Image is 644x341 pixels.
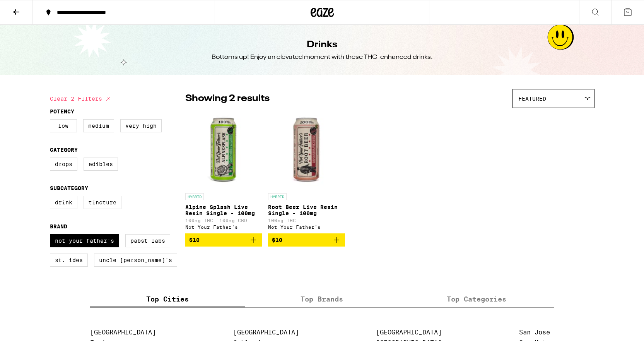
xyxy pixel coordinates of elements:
div: tabs [90,291,554,308]
img: Not Your Father's - Root Beer Live Resin Single - 100mg [268,112,345,189]
div: Bottoms up! Enjoy an elevated moment with these THC-enhanced drinks. [212,53,433,62]
a: [GEOGRAPHIC_DATA] [233,329,299,336]
p: Alpine Splash Live Resin Single - 100mg [185,204,262,216]
p: HYBRID [185,193,204,200]
a: San Jose [519,329,550,336]
label: Top Cities [90,291,245,307]
label: Tincture [84,196,121,209]
a: [GEOGRAPHIC_DATA] [376,329,442,336]
a: Open page for Root Beer Live Resin Single - 100mg from Not Your Father's [268,112,345,233]
label: Low [50,119,77,132]
label: Top Brands [245,291,400,307]
label: Medium [83,119,114,132]
div: Not Your Father's [268,224,345,230]
p: 100mg THC: 100mg CBD [185,218,262,223]
div: Not Your Father's [185,224,262,230]
a: [GEOGRAPHIC_DATA] [90,329,156,336]
span: $10 [189,237,200,243]
button: Add to bag [185,233,262,247]
span: $10 [272,237,282,243]
p: HYBRID [268,193,287,200]
p: 100mg THC [268,218,345,223]
legend: Brand [50,223,67,230]
span: Featured [518,96,546,102]
button: Add to bag [268,233,345,247]
label: Very High [120,119,162,132]
h1: Drinks [307,38,337,51]
a: Open page for Alpine Splash Live Resin Single - 100mg from Not Your Father's [185,112,262,233]
label: St. Ides [50,254,88,267]
img: Not Your Father's - Alpine Splash Live Resin Single - 100mg [185,112,262,189]
button: Clear 2 filters [50,89,113,108]
label: Drops [50,158,77,171]
p: Root Beer Live Resin Single - 100mg [268,204,345,216]
label: Drink [50,196,77,209]
label: Top Categories [399,291,554,307]
p: Showing 2 results [185,92,270,105]
label: Pabst Labs [125,234,170,247]
label: Edibles [84,158,118,171]
label: Uncle [PERSON_NAME]'s [94,254,177,267]
label: Not Your Father's [50,234,119,247]
legend: Category [50,147,78,153]
legend: Subcategory [50,185,88,191]
legend: Potency [50,108,74,115]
